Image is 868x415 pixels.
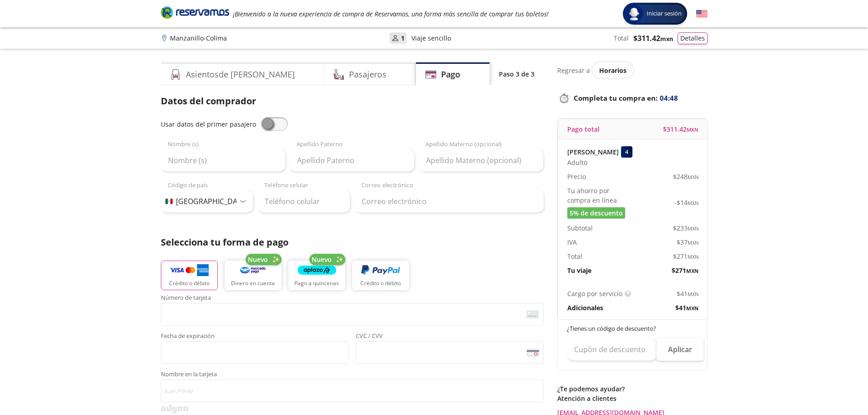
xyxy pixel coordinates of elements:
[225,261,282,290] button: Dinero en cuenta
[526,310,539,318] img: card
[567,251,582,261] p: Total
[290,149,414,172] input: Apellido Paterno
[411,33,451,43] p: Viaje sencillo
[675,303,699,313] span: $ 41
[567,172,586,181] p: Precio
[673,223,699,233] span: $ 233
[567,338,657,361] input: Cupón de descuento
[674,198,699,207] span: -$ 14
[294,279,339,287] p: Pago a quincenas
[688,253,699,260] small: MXN
[673,251,699,261] span: $ 271
[677,289,699,298] span: $ 41
[231,279,275,287] p: Dinero en cuenta
[621,146,632,158] div: 4
[419,149,543,172] input: Apellido Materno (opcional)
[161,5,229,19] i: Brand Logo
[248,255,268,264] span: Nuevo
[161,371,544,379] span: Nombre en la tarjeta
[165,199,173,204] img: MX
[696,8,708,20] button: English
[170,33,227,43] p: Manzanillo - Colima
[161,94,544,108] p: Datos del comprador
[557,66,590,75] p: Regresar a
[161,149,285,172] input: Nombre (s)
[686,267,699,274] small: MXN
[567,223,593,233] p: Subtotal
[815,362,859,406] iframe: Messagebird Livechat Widget
[688,225,699,232] small: MXN
[257,190,350,213] input: Teléfono celular
[169,279,210,287] p: Crédito o débito
[633,33,673,44] span: $ 311.42
[567,324,699,333] p: ¿Tienes un código de descuento?
[567,289,622,298] p: Cargo por servicio
[677,237,699,247] span: $ 37
[557,62,708,78] div: Regresar a ver horarios
[441,68,460,81] h4: Pago
[349,68,386,81] h4: Pasajeros
[288,261,345,290] button: Pago a quincenas
[643,9,685,18] span: Iniciar sesión
[233,10,549,18] em: ¡Bienvenido a la nueva experiencia de compra de Reservamos, una forma más sencilla de comprar tus...
[186,68,295,81] h4: Asientos de [PERSON_NAME]
[687,126,699,133] small: MXN
[161,333,349,341] span: Fecha de expiración
[161,5,229,22] a: Brand Logo
[567,237,577,247] p: IVA
[499,69,534,79] p: Paso 3 de 3
[165,306,539,323] iframe: Iframe del número de tarjeta asegurada
[567,186,633,205] p: Tu ahorro por compra en línea
[161,295,544,303] span: Número de tarjeta
[356,333,544,341] span: CVC / CVV
[161,120,256,128] span: Usar datos del primer pasajero
[312,255,332,264] span: Nuevo
[567,147,619,157] p: [PERSON_NAME]
[161,405,188,413] img: svg+xml;base64,PD94bWwgdmVyc2lvbj0iMS4wIiBlbmNvZGluZz0iVVRGLTgiPz4KPHN2ZyB3aWR0aD0iMzk2cHgiIGhlaW...
[567,266,591,275] p: Tu viaje
[599,66,627,75] span: Horarios
[161,261,218,290] button: Crédito o débito
[161,379,544,402] input: Nombre en la tarjeta
[688,174,699,180] small: MXN
[567,303,603,313] p: Adicionales
[672,266,699,275] span: $ 271
[360,344,539,361] iframe: Iframe del código de seguridad de la tarjeta asegurada
[688,200,699,206] small: MXN
[673,172,699,181] span: $ 248
[657,338,704,361] button: Aplicar
[688,239,699,246] small: MXN
[165,344,344,361] iframe: Iframe de la fecha de caducidad de la tarjeta asegurada
[557,394,708,403] p: Atención a clientes
[663,124,699,134] span: $ 311.42
[686,305,699,312] small: MXN
[567,158,587,167] span: Adulto
[557,92,708,104] p: Completa tu compra en :
[352,261,409,290] button: Crédito o débito
[360,279,401,287] p: Crédito o débito
[567,124,600,134] p: Pago total
[570,208,623,218] span: 5% de descuento
[678,32,708,44] button: Detalles
[660,93,678,103] span: 04:48
[557,384,708,394] p: ¿Te podemos ayudar?
[401,33,405,43] p: 1
[614,33,629,43] p: Total
[161,236,544,249] p: Selecciona tu forma de pago
[688,291,699,297] small: MXN
[354,190,544,213] input: Correo electrónico
[660,35,673,43] small: MXN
